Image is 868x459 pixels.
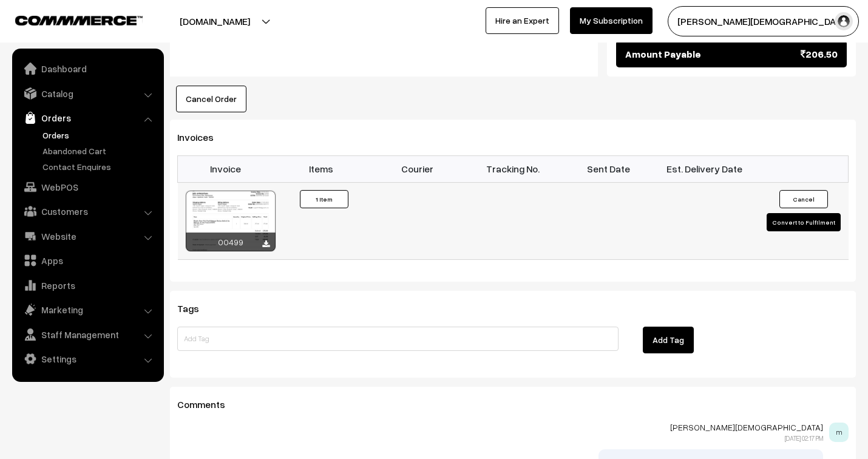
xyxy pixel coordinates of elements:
span: m [829,423,849,442]
span: Tags [177,302,214,314]
a: Orders [39,129,160,141]
a: Customers [15,200,160,222]
a: Staff Management [15,324,160,345]
a: Catalog [15,83,160,104]
th: Items [273,155,369,182]
img: COMMMERCE [15,16,143,25]
th: Tracking No. [465,155,561,182]
span: Comments [177,398,240,410]
span: Amount Payable [625,47,701,61]
a: Contact Enquires [39,160,160,173]
a: COMMMERCE [15,12,121,27]
button: Cancel Order [176,86,246,112]
button: Add Tag [643,327,694,353]
th: Invoice [178,155,274,182]
a: My Subscription [570,7,653,34]
a: WebPOS [15,176,160,198]
a: Orders [15,107,160,129]
button: Cancel [779,190,828,208]
span: 206.50 [801,47,838,61]
th: Est. Delivery Date [657,155,753,182]
th: Sent Date [561,155,657,182]
input: Add Tag [177,327,619,351]
a: Abandoned Cart [39,144,160,157]
button: [PERSON_NAME][DEMOGRAPHIC_DATA] [668,6,859,36]
div: 00499 [186,233,276,251]
a: Website [15,225,160,247]
a: Dashboard [15,58,160,80]
p: [PERSON_NAME][DEMOGRAPHIC_DATA] [177,423,823,432]
span: [DATE] 02:17 PM [785,434,823,442]
button: Convert to Fulfilment [767,213,841,231]
th: Courier [369,155,465,182]
button: 1 Item [300,190,348,208]
button: [DOMAIN_NAME] [137,6,293,36]
a: Apps [15,250,160,271]
a: Marketing [15,299,160,321]
span: Invoices [177,131,228,143]
a: Settings [15,348,160,370]
img: user [835,12,853,30]
a: Reports [15,274,160,296]
a: Hire an Expert [486,7,559,34]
